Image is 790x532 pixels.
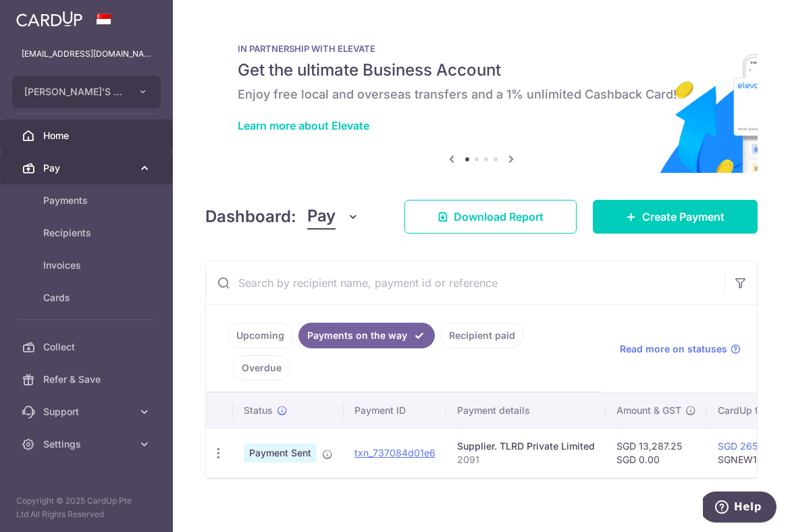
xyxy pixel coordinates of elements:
[43,340,132,354] span: Collect
[354,447,436,458] a: txn_737084d01e6
[457,440,595,453] div: Supplier. TLRD Private Limited
[307,204,359,230] button: Pay
[43,226,132,240] span: Recipients
[244,404,273,417] span: Status
[457,453,595,467] p: 2091
[238,86,725,103] h6: Enjoy free local and overseas transfers and a 1% unlimited Cashback Card!
[43,259,132,272] span: Invoices
[616,404,681,417] span: Amount & GST
[642,209,725,225] span: Create Payment
[703,491,776,525] iframe: Opens a widget where you can find more information
[43,161,132,175] span: Pay
[606,428,707,477] td: SGD 13,287.25 SGD 0.00
[228,323,293,348] a: Upcoming
[620,342,741,356] a: Read more on statuses
[43,437,132,451] span: Settings
[43,194,132,207] span: Payments
[206,261,725,304] input: Search by recipient name, payment id or reference
[43,291,132,304] span: Cards
[454,209,544,225] span: Download Report
[43,405,132,419] span: Support
[244,444,317,462] span: Payment Sent
[16,11,82,27] img: CardUp
[620,342,727,356] span: Read more on statuses
[205,205,296,229] h4: Dashboard:
[440,323,524,348] a: Recipient paid
[718,440,772,452] a: SGD 265.33
[22,47,151,61] p: [EMAIL_ADDRESS][DOMAIN_NAME]
[238,43,725,54] p: IN PARTNERSHIP WITH ELEVATE
[43,373,132,386] span: Refer & Save
[344,393,446,428] th: Payment ID
[12,76,161,108] button: [PERSON_NAME]'S TANDOOR PTE. LTD.
[43,129,132,142] span: Home
[233,355,290,381] a: Overdue
[404,200,577,234] a: Download Report
[307,204,336,230] span: Pay
[718,404,769,417] span: CardUp fee
[298,323,435,348] a: Payments on the way
[446,393,606,428] th: Payment details
[238,119,369,132] a: Learn more about Elevate
[593,200,758,234] a: Create Payment
[24,85,124,99] span: [PERSON_NAME]'S TANDOOR PTE. LTD.
[205,22,758,173] img: Renovation banner
[238,59,725,81] h5: Get the ultimate Business Account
